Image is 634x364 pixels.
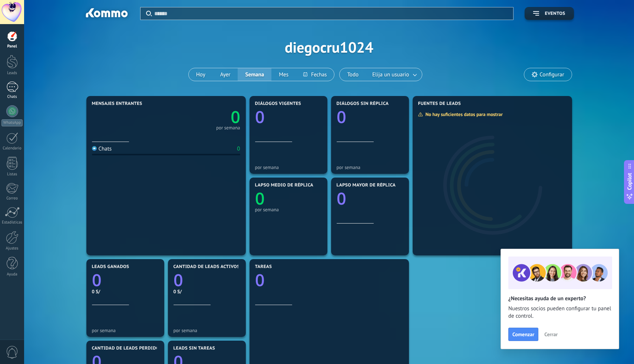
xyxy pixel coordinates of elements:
[92,264,129,269] span: Leads ganados
[1,220,23,225] div: Estadísticas
[1,44,23,49] div: Panel
[238,68,271,81] button: Semana
[189,68,213,81] button: Hoy
[366,68,422,81] button: Elija un usuario
[508,295,611,302] h2: ¿Necesitas ayuda de un experto?
[92,269,159,291] a: 0
[92,288,159,295] div: 0 S/
[92,145,112,152] div: Chats
[174,264,240,269] span: Cantidad de leads activos
[544,332,558,337] span: Cerrar
[255,165,322,170] div: por semana
[174,288,240,295] div: 0 S/
[255,207,322,212] div: por semana
[271,68,296,81] button: Mes
[512,332,534,337] span: Comenzar
[545,11,565,16] span: Eventos
[418,101,461,106] span: Fuentes de leads
[296,68,334,81] button: Fechas
[174,269,240,291] a: 0
[337,183,396,188] span: Lapso mayor de réplica
[1,146,23,151] div: Calendario
[525,7,574,20] button: Eventos
[92,346,162,351] span: Cantidad de leads perdidos
[92,269,102,291] text: 0
[166,106,240,128] a: 0
[255,106,265,128] text: 0
[340,68,366,81] button: Todo
[418,111,508,118] div: No hay suficientes datos para mostrar
[1,272,23,277] div: Ayuda
[1,196,23,201] div: Correo
[216,126,240,130] div: por semana
[213,68,238,81] button: Ayer
[174,269,183,291] text: 0
[231,106,240,128] text: 0
[337,187,346,210] text: 0
[337,165,403,170] div: por semana
[255,264,272,269] span: Tareas
[255,269,403,291] a: 0
[371,70,410,80] span: Elija un usuario
[508,328,538,341] button: Comenzar
[92,101,142,106] span: Mensajes entrantes
[337,101,389,106] span: Diálogos sin réplica
[255,183,314,188] span: Lapso medio de réplica
[1,95,23,99] div: Chats
[337,106,346,128] text: 0
[1,119,23,126] div: WhatsApp
[237,145,240,152] div: 0
[174,346,215,351] span: Leads sin tareas
[626,173,633,190] span: Copilot
[92,328,159,333] div: por semana
[92,146,97,151] img: Chats
[1,172,23,177] div: Listas
[255,269,265,291] text: 0
[508,305,611,320] span: Nuestros socios pueden configurar tu panel de control.
[174,328,240,333] div: por semana
[255,187,265,210] text: 0
[541,329,561,340] button: Cerrar
[1,71,23,76] div: Leads
[1,246,23,251] div: Ajustes
[539,72,564,78] span: Configurar
[255,101,301,106] span: Diálogos vigentes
